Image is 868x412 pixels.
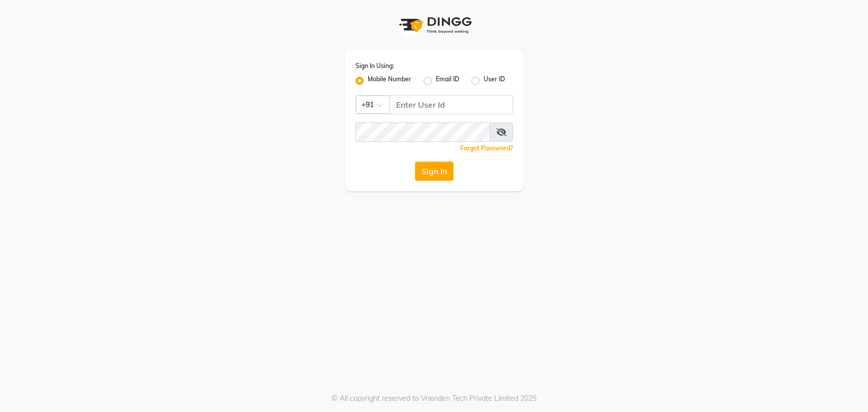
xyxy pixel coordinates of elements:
[368,75,411,87] label: Mobile Number
[355,61,394,71] label: Sign In Using:
[355,122,490,142] input: Username
[460,144,513,152] a: Forgot Password?
[415,162,454,181] button: Sign In
[484,75,505,87] label: User ID
[436,75,459,87] label: Email ID
[390,95,513,114] input: Username
[394,10,475,40] img: logo1.svg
